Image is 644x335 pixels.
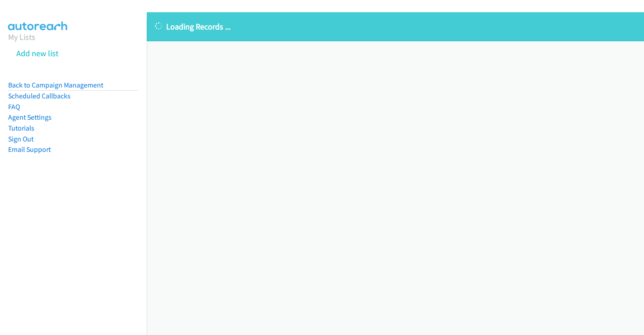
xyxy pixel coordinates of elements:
[8,113,52,121] a: Agent Settings
[16,48,58,58] a: Add new list
[8,92,71,100] a: Scheduled Callbacks
[8,145,51,154] a: Email Support
[8,135,34,143] a: Sign Out
[8,102,20,111] a: FAQ
[8,124,34,132] a: Tutorials
[155,20,636,33] p: Loading Records ...
[8,32,35,42] a: My Lists
[8,81,103,89] a: Back to Campaign Management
